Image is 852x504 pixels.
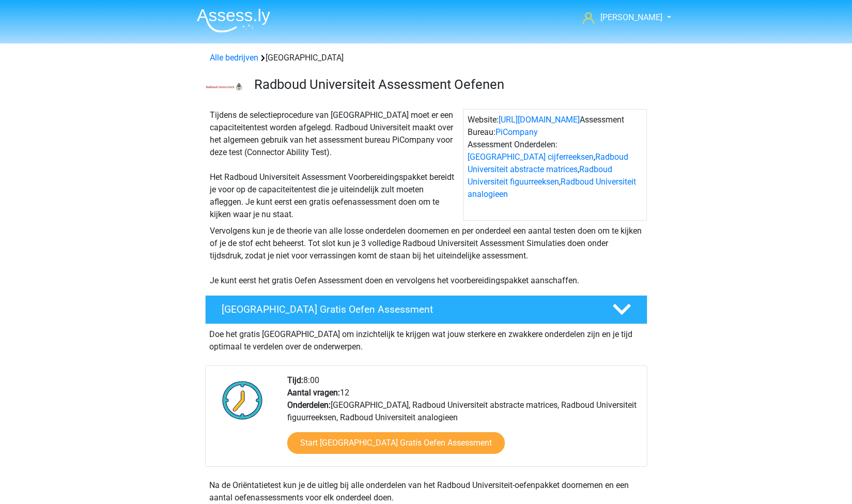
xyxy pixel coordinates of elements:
[280,374,646,466] div: 8:00 12 [GEOGRAPHIC_DATA], Radboud Universiteit abstracte matrices, Radboud Universiteit figuurre...
[206,52,647,64] div: [GEOGRAPHIC_DATA]
[201,295,652,324] a: [GEOGRAPHIC_DATA] Gratis Oefen Assessment
[197,8,270,33] img: Assessly
[287,400,331,410] b: Onderdelen:
[468,152,594,162] a: [GEOGRAPHIC_DATA] cijferreeksen
[495,127,538,137] a: PiCompany
[579,11,663,24] a: [PERSON_NAME]
[206,225,647,287] div: Vervolgens kun je de theorie van alle losse onderdelen doornemen en per onderdeel een aantal test...
[287,388,340,398] b: Aantal vragen:
[222,303,596,315] h4: [GEOGRAPHIC_DATA] Gratis Oefen Assessment
[205,479,647,504] div: Na de Oriëntatietest kun je de uitleg bij alle onderdelen van het Radboud Universiteit-oefenpakke...
[205,324,647,353] div: Doe het gratis [GEOGRAPHIC_DATA] om inzichtelijk te krijgen wat jouw sterkere en zwakkere onderde...
[499,115,580,125] a: [URL][DOMAIN_NAME]
[468,164,612,187] a: Radboud Universiteit figuurreeksen
[468,177,636,199] a: Radboud Universiteit analogieen
[287,375,303,385] b: Tijd:
[254,77,639,93] h3: Radboud Universiteit Assessment Oefenen
[287,432,505,454] a: Start [GEOGRAPHIC_DATA] Gratis Oefen Assessment
[468,152,628,174] a: Radboud Universiteit abstracte matrices
[206,109,463,221] div: Tijdens de selectieprocedure van [GEOGRAPHIC_DATA] moet er een capaciteitentest worden afgelegd. ...
[216,374,269,426] img: Klok
[210,53,258,63] a: Alle bedrijven
[600,12,662,22] span: [PERSON_NAME]
[463,109,647,221] div: Website: Assessment Bureau: Assessment Onderdelen: , , ,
